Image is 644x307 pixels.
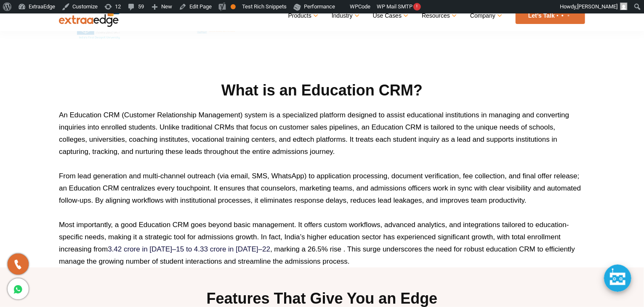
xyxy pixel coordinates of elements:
a: Industry [332,10,358,22]
a: Products [288,10,317,22]
span: [PERSON_NAME] [577,3,617,10]
a: Resources [422,10,455,22]
div: Chat [604,265,631,292]
a: Company [470,10,501,22]
a: Use Cases [373,10,407,22]
h2: What is an Education CRM? [59,80,585,101]
a: 3.42 crore in [DATE]–15 to 4.33 crore in [DATE]–22 [108,245,270,253]
p: Most importantly, a good Education CRM goes beyond basic management. It offers custom workflows, ... [59,219,585,267]
p: An Education CRM (Customer Relationship Management) system is a specialized platform designed to ... [59,109,585,158]
span: ! [413,3,421,11]
a: Let’s Talk [516,8,585,24]
p: From lead generation and multi-channel outreach (via email, SMS, WhatsApp) to application process... [59,170,585,206]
